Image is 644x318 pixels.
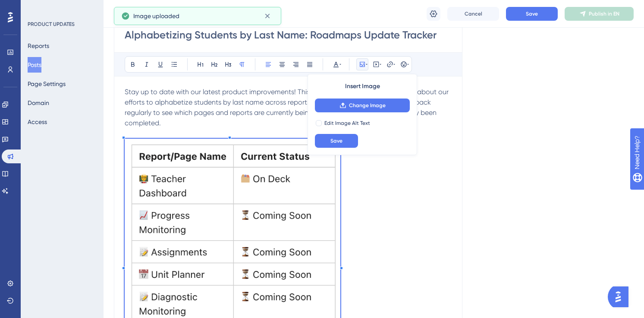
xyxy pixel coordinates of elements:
button: Reports [28,38,49,54]
iframe: UserGuiding AI Assistant Launcher [608,284,634,310]
span: Save [330,137,342,144]
input: Post Title [125,28,452,42]
button: Domain [28,95,49,111]
div: PRODUCT UPDATES [28,21,75,28]
span: Save [526,10,538,17]
button: Page Settings [28,76,66,92]
span: Image uploaded [133,11,179,21]
button: Access [28,114,47,130]
button: Posts [28,57,41,73]
span: Insert Image [345,81,380,92]
button: Change Image [315,99,410,112]
span: Need Help? [20,2,54,13]
button: Save [315,134,358,148]
button: Cancel [447,7,499,21]
span: Change Image [349,102,386,109]
span: Publish in EN [589,10,619,17]
span: Edit Image Alt Text [324,120,370,127]
button: Save [506,7,558,21]
span: Stay up to date with our latest product improvements! This article provides ongoing updates about... [125,88,450,127]
span: Cancel [465,10,482,17]
button: Publish in EN [565,7,634,21]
